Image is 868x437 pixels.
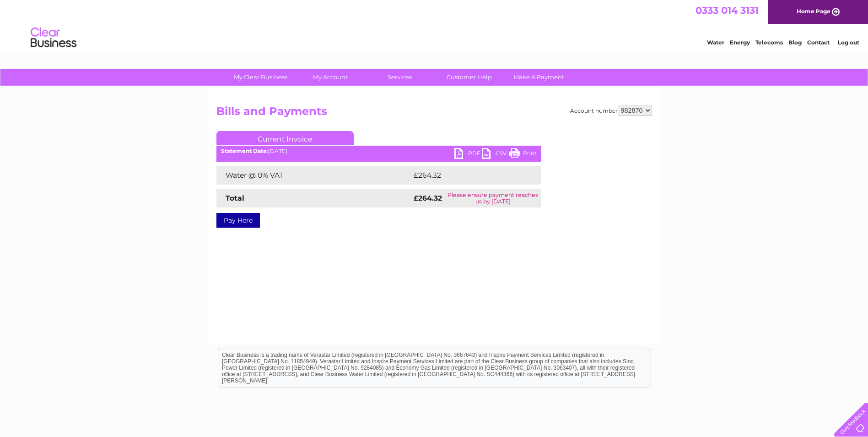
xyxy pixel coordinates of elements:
a: Current Invoice [216,131,354,145]
b: Statement Date: [221,147,268,154]
h2: Bills and Payments [216,105,652,122]
a: Pay Here [216,213,260,228]
a: My Account [292,69,368,86]
a: Energy [730,39,750,46]
img: logo.png [30,24,77,52]
a: Services [362,69,437,86]
a: Log out [838,39,859,46]
a: My Clear Business [223,69,298,86]
a: Water [707,39,724,46]
a: Contact [807,39,830,46]
a: Blog [788,39,802,46]
a: Telecoms [755,39,783,46]
strong: Total [226,194,244,202]
a: Make A Payment [501,69,577,86]
a: CSV [482,148,509,161]
td: Water @ 0% VAT [216,166,411,185]
a: Print [509,148,537,161]
strong: £264.32 [414,194,442,202]
td: £264.32 [411,166,525,185]
div: Clear Business is a trading name of Verastar Limited (registered in [GEOGRAPHIC_DATA] No. 3667643... [218,5,651,44]
a: Customer Help [431,69,507,86]
div: Account number [570,105,652,116]
a: PDF [454,148,482,161]
a: 0333 014 3131 [695,5,759,16]
td: Please ensure payment reaches us by [DATE] [445,189,541,208]
div: [DATE] [216,148,541,154]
